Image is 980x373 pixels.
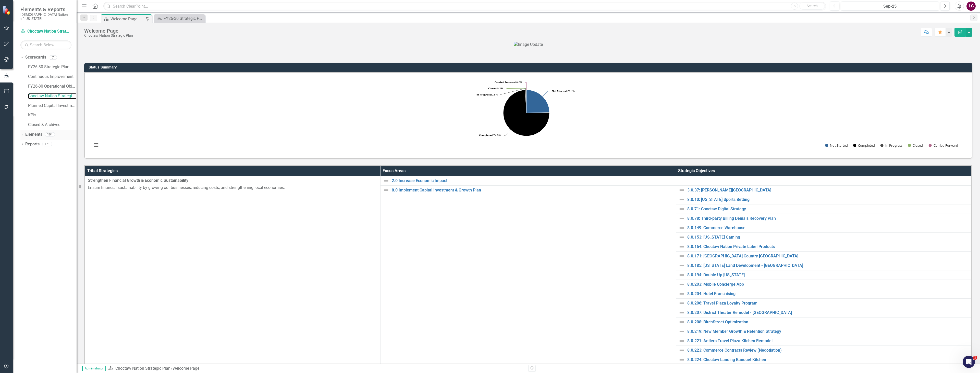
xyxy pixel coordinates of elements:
[676,214,972,223] td: Double-Click to Edit Right Click for Context Menu
[676,252,972,261] td: Double-Click to Edit Right Click for Context Menu
[392,178,673,183] a: 2.0 Increase Economic Impact
[25,132,42,137] a: Elements
[392,188,673,192] a: 8.0 Implement Capital Investment & Growth Plan
[687,197,969,202] a: 8.0.10: [US_STATE] Sports Betting
[679,310,685,316] img: Not Defined
[381,176,676,186] td: Double-Click to Edit Right Click for Context Menu
[676,336,972,346] td: Double-Click to Edit Right Click for Context Menu
[679,328,685,335] img: Not Defined
[676,195,972,204] td: Double-Click to Edit Right Click for Context Menu
[488,87,497,90] tspan: Closed:
[687,310,969,315] a: 8.0.207: District Theater Remodel - [GEOGRAPHIC_DATA]
[676,299,972,308] td: Double-Click to Edit Right Click for Context Menu
[155,15,204,22] a: FY26-30 Strategic Plan
[28,112,77,118] a: KPIs
[963,356,975,368] iframe: Intercom live chat
[552,89,575,93] text: 24.7%
[676,280,972,289] td: Double-Click to Edit Right Click for Context Menu
[880,143,902,148] button: Show In Progress
[28,64,77,70] a: FY26-30 Strategic Plan
[687,339,969,343] a: 8.0.221: Antlers Travel Plaza Kitchen Remodel
[25,141,40,147] a: Reports
[966,2,976,11] button: LC
[973,356,977,360] span: 1
[676,186,972,195] td: Double-Click to Edit Right Click for Context Menu
[676,270,972,280] td: Double-Click to Edit Right Click for Context Menu
[687,235,969,240] a: 8.0.153: [US_STATE] Gaming
[383,178,389,184] img: Not Defined
[28,74,77,80] a: Continuous Improvement
[687,282,969,287] a: 8.0.203: Mobile Concierge App
[825,143,848,148] button: Show Not Started
[679,300,685,306] img: Not Defined
[679,338,685,344] img: Not Defined
[479,133,493,137] tspan: Completed:
[383,187,389,193] img: Not Defined
[495,80,522,84] text: 0.0%
[679,215,685,222] img: Not Defined
[687,263,969,268] a: 8.0.185: [US_STATE] Land Development - [GEOGRAPHIC_DATA]
[679,272,685,278] img: Not Defined
[3,6,12,15] img: ClearPoint Strategy
[164,15,204,22] div: FY26-30 Strategic Plan
[88,185,378,191] p: Ensure financial sustainability by growing our businesses, reducing costs, and strengthening loca...
[503,90,549,136] path: Completed, 274.
[115,366,170,371] a: Choctaw Nation Strategic Plan
[687,301,969,306] a: 8.0.206: Travel Plaza Loyalty Program
[929,143,958,148] button: Show Carried Forward
[687,188,969,192] a: 3.0.37: [PERSON_NAME][GEOGRAPHIC_DATA]
[476,93,498,96] text: 0.5%
[89,65,970,69] h3: Status Summary
[676,242,972,252] td: Double-Click to Edit Right Click for Context Menu
[679,225,685,231] img: Not Defined
[679,244,685,250] img: Not Defined
[679,357,685,363] img: Not Defined
[679,263,685,269] img: Not Defined
[20,40,71,49] input: Search Below...
[88,178,378,184] span: Strengthen Financial Growth & Economic Sustainability
[676,289,972,299] td: Double-Click to Edit Right Click for Context Menu
[90,77,967,153] div: Chart. Highcharts interactive chart.
[687,292,969,296] a: 8.0.204: Hotel Franchising
[679,281,685,287] img: Not Defined
[111,16,144,22] div: Welcome Page
[687,226,969,230] a: 8.0.149: Commerce Warehouse
[676,308,972,317] td: Double-Click to Edit Right Click for Context Menu
[82,366,106,371] span: Administrator
[679,291,685,297] img: Not Defined
[687,254,969,258] a: 8.0.171: [GEOGRAPHIC_DATA] Country [GEOGRAPHIC_DATA]
[103,2,826,11] input: Search ClearPoint...
[28,84,77,89] a: FY26-30 Operational Objectives
[25,54,46,60] a: Scorecards
[108,366,524,371] div: »
[676,233,972,242] td: Double-Click to Edit Right Click for Context Menu
[679,319,685,325] img: Not Defined
[679,234,685,240] img: Not Defined
[488,87,503,90] text: 0.3%
[20,29,71,34] a: Choctaw Nation Strategic Plan
[687,216,969,221] a: 8.0.78: Third-party Billing Denials Recovery Plan
[45,132,55,137] div: 104
[93,142,100,149] button: View chart menu, Chart
[495,80,516,84] tspan: Carried Forward:
[514,42,543,48] img: Image Update
[687,357,969,362] a: 8.0.224: Choctaw Landing Banquet Kitchen
[479,133,501,137] text: 74.5%
[687,348,969,353] a: 8.0.223: Commerce Contracts Review (Negotiation)
[49,55,57,60] div: 7
[676,355,972,365] td: Double-Click to Edit Right Click for Context Menu
[90,77,963,153] svg: Interactive chart
[526,90,549,113] path: Not Started, 91.
[676,204,972,214] td: Double-Click to Edit Right Click for Context Menu
[799,3,825,10] button: Search
[28,93,77,99] a: Choctaw Nation Strategic Plan
[679,197,685,203] img: Not Defined
[687,244,969,249] a: 8.0.164: Choctaw Nation Private Label Products
[807,4,818,8] span: Search
[841,2,939,11] button: Sep-25
[687,273,969,277] a: 8.0.194: Double Up [US_STATE]
[687,329,969,334] a: 8.0.219: New Member Growth & Retention Strategy
[908,143,923,148] button: Show Closed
